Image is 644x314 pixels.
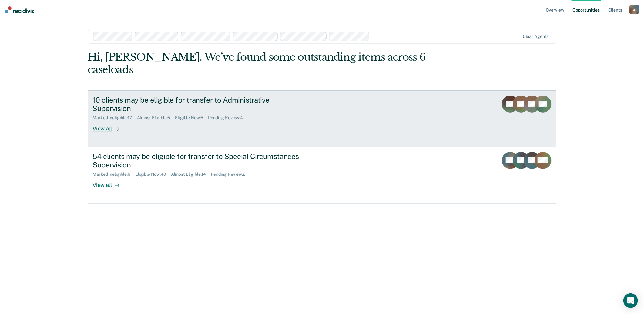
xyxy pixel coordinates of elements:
[629,5,639,14] button: a
[93,120,127,132] div: View all
[88,51,463,76] div: Hi, [PERSON_NAME]. We’ve found some outstanding items across 6 caseloads
[623,293,638,308] div: Open Intercom Messenger
[171,172,211,177] div: Almost Eligible : 14
[5,6,34,13] img: Recidiviz
[175,115,208,120] div: Eligible Now : 5
[88,147,556,204] a: 54 clients may be eligible for transfer to Special Circumstances SupervisionMarked Ineligible:6El...
[93,177,127,189] div: View all
[93,152,306,170] div: 54 clients may be eligible for transfer to Special Circumstances Supervision
[137,115,175,120] div: Almost Eligible : 5
[208,115,248,120] div: Pending Review : 4
[93,96,306,113] div: 10 clients may be eligible for transfer to Administrative Supervision
[211,172,250,177] div: Pending Review : 2
[93,115,137,120] div: Marked Ineligible : 17
[93,172,135,177] div: Marked Ineligible : 6
[523,34,548,39] div: Clear agents
[88,90,556,147] a: 10 clients may be eligible for transfer to Administrative SupervisionMarked Ineligible:17Almost E...
[135,172,171,177] div: Eligible Now : 40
